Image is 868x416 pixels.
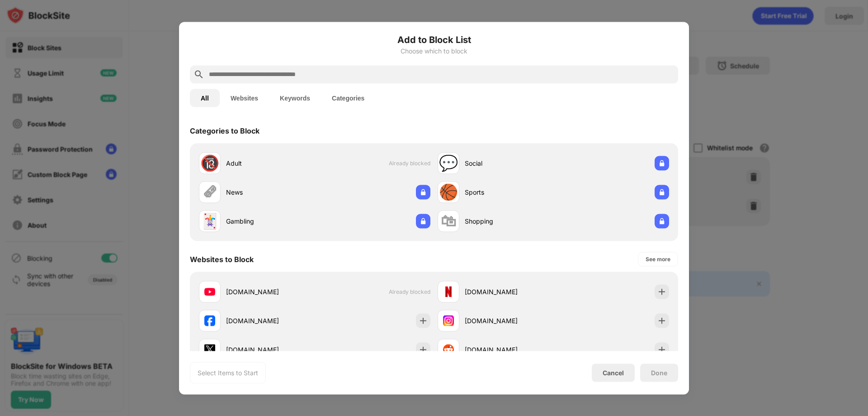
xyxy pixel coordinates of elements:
h6: Add to Block List [190,33,678,46]
div: Social [465,158,553,168]
div: [DOMAIN_NAME] [226,316,315,325]
div: Categories to Block [190,126,259,135]
img: favicons [443,315,454,326]
div: 🏀 [439,183,458,201]
div: 🔞 [200,154,219,172]
div: [DOMAIN_NAME] [465,316,553,325]
div: News [226,187,315,197]
div: See more [646,254,670,263]
div: Adult [226,158,315,168]
div: 🗞 [202,183,217,201]
div: Websites to Block [190,254,254,263]
div: Gambling [226,216,315,226]
img: favicons [443,286,454,297]
button: Categories [321,89,375,107]
div: [DOMAIN_NAME] [226,287,315,296]
div: Done [651,369,667,376]
span: Already blocked [389,160,430,167]
div: Cancel [603,369,624,377]
div: [DOMAIN_NAME] [226,345,315,354]
img: favicons [443,344,454,355]
div: Shopping [465,216,553,226]
div: 💬 [439,154,458,172]
img: favicons [204,315,215,326]
button: All [190,89,220,107]
div: Sports [465,187,553,197]
button: Keywords [269,89,321,107]
div: 🃏 [200,212,219,230]
div: Choose which to block [190,47,678,54]
div: Select Items to Start [198,368,258,377]
div: [DOMAIN_NAME] [465,287,553,296]
img: favicons [204,344,215,355]
img: search.svg [193,69,204,80]
span: Already blocked [389,288,430,295]
img: favicons [204,286,215,297]
div: 🛍 [441,212,456,230]
button: Websites [220,89,269,107]
div: [DOMAIN_NAME] [465,345,553,354]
